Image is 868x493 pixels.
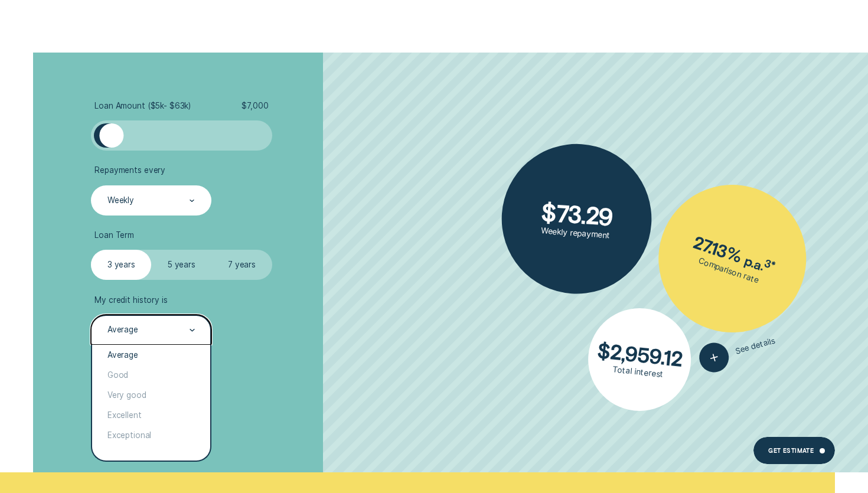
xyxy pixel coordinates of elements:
span: Loan Amount ( $5k - $63k ) [94,101,191,111]
div: Very good [92,385,210,405]
span: $ 7,000 [242,101,268,111]
div: Exceptional [92,425,210,445]
div: Excellent [92,405,210,425]
div: Good [92,365,210,385]
span: Repayments every [94,165,165,175]
label: 7 years [211,250,272,280]
div: Weekly [107,196,134,206]
div: Average [107,325,138,335]
span: My credit history is [94,295,167,305]
div: Average [92,345,210,365]
label: 3 years [91,250,151,280]
a: Get Estimate [753,437,835,464]
button: See details [696,327,779,376]
span: See details [735,336,776,357]
label: 5 years [151,250,211,280]
span: Loan Term [94,230,134,240]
